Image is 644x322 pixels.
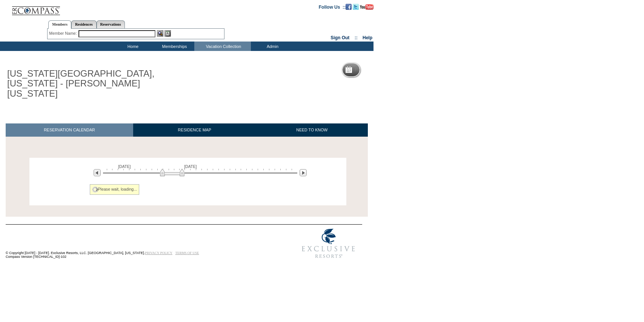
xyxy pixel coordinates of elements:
[256,123,368,137] a: NEED TO KNOW
[97,20,125,28] a: Reservations
[49,30,78,37] div: Member Name:
[48,20,71,29] a: Members
[360,4,373,9] a: Subscribe to our YouTube Channel
[133,123,256,137] a: RESIDENCE MAP
[355,68,413,72] h5: Reservation Calendar
[153,42,194,51] td: Memberships
[118,164,131,169] span: [DATE]
[92,186,98,193] img: spinner2.gif
[164,30,171,37] img: Reservations
[6,225,270,262] td: © Copyright [DATE] - [DATE]. Exclusive Resorts, LLC. [GEOGRAPHIC_DATA], [US_STATE]. Compass Versi...
[6,123,133,137] a: RESERVATION CALENDAR
[353,4,359,9] a: Follow us on Twitter
[94,169,101,176] img: Previous
[353,4,359,10] img: Follow us on Twitter
[184,164,197,169] span: [DATE]
[71,20,97,28] a: Residences
[90,184,140,195] div: Please wait, loading...
[111,42,153,51] td: Home
[145,251,172,255] a: PRIVACY POLICY
[194,42,251,51] td: Vacation Collection
[319,4,346,10] td: Follow Us ::
[360,4,373,10] img: Subscribe to our YouTube Channel
[363,35,372,40] a: Help
[6,67,175,100] h1: [US_STATE][GEOGRAPHIC_DATA], [US_STATE] - [PERSON_NAME] [US_STATE]
[175,251,199,255] a: TERMS OF USE
[346,4,352,10] img: Become our fan on Facebook
[355,35,358,40] span: ::
[295,225,362,262] img: Exclusive Resorts
[330,35,349,40] a: Sign Out
[157,30,163,37] img: View
[300,169,307,176] img: Next
[346,4,352,9] a: Become our fan on Facebook
[251,42,292,51] td: Admin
